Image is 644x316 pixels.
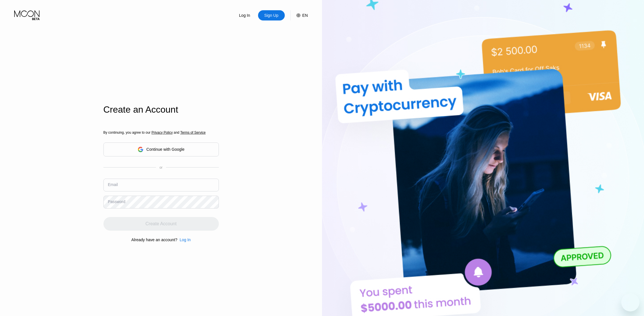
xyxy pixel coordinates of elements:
div: Log In [231,10,258,20]
div: Already have an account? [131,237,177,242]
div: Sign Up [264,13,279,18]
div: Continue with Google [103,142,219,156]
div: Password [108,199,125,204]
div: Log In [177,237,191,242]
div: EN [290,10,308,20]
iframe: Button to launch messaging window [621,293,639,311]
span: Privacy Policy [151,131,173,135]
div: By continuing, you agree to our [103,131,219,135]
div: Create an Account [103,104,219,115]
div: Log In [238,13,251,18]
span: and [173,131,180,135]
div: or [159,166,163,170]
div: Log In [180,237,191,242]
div: Sign Up [258,10,285,20]
div: Continue with Google [146,147,184,152]
span: Terms of Service [180,131,205,135]
div: EN [302,13,308,18]
div: Email [108,182,118,187]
